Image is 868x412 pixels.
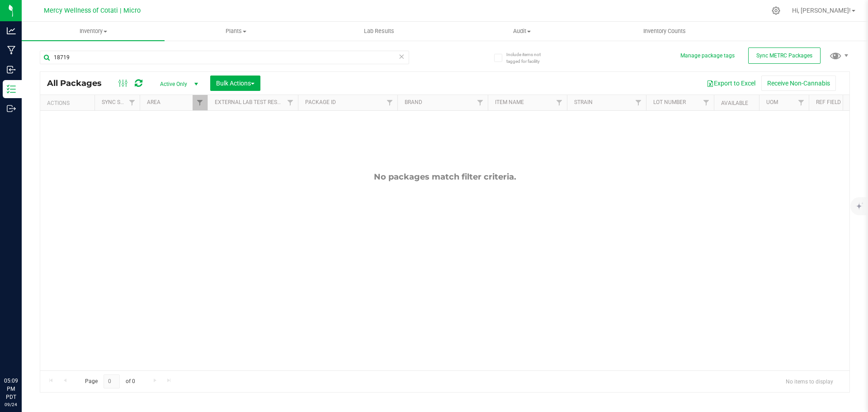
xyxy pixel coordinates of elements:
a: Item Name [495,99,524,105]
span: Plants [165,27,307,35]
button: Receive Non-Cannabis [761,76,836,91]
a: Package ID [305,99,336,105]
a: Filter [699,95,714,110]
inline-svg: Manufacturing [7,46,16,55]
div: Actions [47,100,91,106]
a: Ref Field 1 [816,99,845,105]
span: Hi, [PERSON_NAME]! [792,7,851,14]
button: Manage package tags [680,52,735,60]
div: Manage settings [770,6,782,15]
span: Mercy Wellness of Cotati | Micro [44,7,141,14]
span: Page of 0 [77,374,142,388]
a: Plants [165,22,307,41]
a: Strain [574,99,593,105]
a: Filter [125,95,140,110]
span: Bulk Actions [216,80,255,87]
a: Area [147,99,160,105]
p: 05:09 PM PDT [4,377,18,401]
inline-svg: Inventory [7,85,16,94]
span: No items to display [778,374,840,388]
a: Filter [283,95,298,110]
a: Filter [473,95,488,110]
button: Export to Excel [701,76,761,91]
p: 09/24 [4,401,18,408]
inline-svg: Outbound [7,104,16,113]
a: Audit [450,22,593,41]
a: Sync Status [102,99,137,105]
a: Filter [631,95,646,110]
span: Inventory [22,27,165,35]
a: Lab Results [307,22,450,41]
a: Available [721,100,748,106]
span: Include items not tagged for facility [506,51,552,65]
div: No packages match filter criteria. [40,172,849,182]
a: Filter [794,95,809,110]
button: Bulk Actions [210,76,260,91]
button: Sync METRC Packages [748,47,821,64]
a: Filter [382,95,397,110]
input: Search Package ID, Item Name, SKU, Lot or Part Number... [40,51,409,64]
inline-svg: Analytics [7,26,16,35]
a: Filter [552,95,567,110]
span: Clear [398,51,405,62]
a: Inventory Counts [593,22,736,41]
inline-svg: Inbound [7,65,16,74]
iframe: Resource center [9,340,36,367]
a: UOM [766,99,778,105]
span: Audit [451,27,593,35]
a: Brand [405,99,422,105]
iframe: Resource center unread badge [27,338,38,349]
a: Lot Number [653,99,686,105]
span: Inventory Counts [631,27,698,35]
span: Lab Results [352,27,406,35]
span: Sync METRC Packages [756,52,812,59]
a: External Lab Test Result [215,99,286,105]
a: Filter [193,95,208,110]
a: Inventory [22,22,165,41]
span: All Packages [47,78,111,88]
